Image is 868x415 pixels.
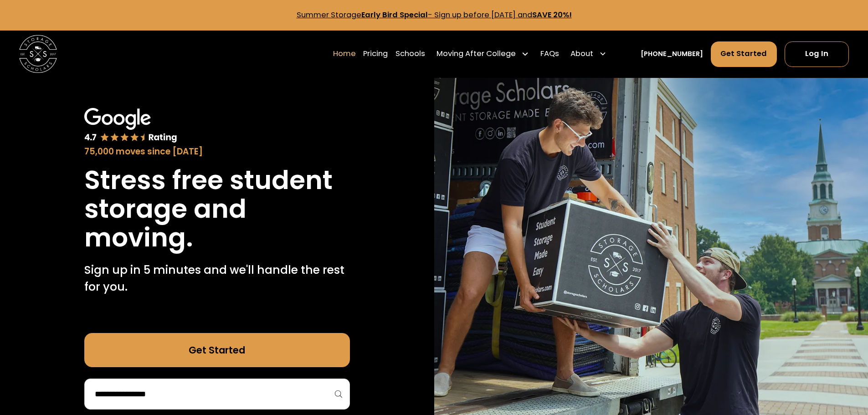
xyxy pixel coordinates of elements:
[297,10,572,20] a: Summer StorageEarly Bird Special- Sign up before [DATE] andSAVE 20%!
[84,333,350,367] a: Get Started
[641,49,703,59] a: [PHONE_NUMBER]
[19,35,57,73] img: Storage Scholars main logo
[711,41,777,67] a: Get Started
[333,41,356,67] a: Home
[84,166,350,252] h1: Stress free student storage and moving.
[532,10,572,20] strong: SAVE 20%!
[361,10,428,20] strong: Early Bird Special
[437,48,516,60] div: Moving After College
[84,261,350,296] p: Sign up in 5 minutes and we'll handle the rest for you.
[395,41,425,67] a: Schools
[570,48,593,60] div: About
[785,41,849,67] a: Log In
[84,145,350,158] div: 75,000 moves since [DATE]
[433,41,533,67] div: Moving After College
[540,41,559,67] a: FAQs
[19,35,57,73] a: home
[84,108,177,143] img: Google 4.7 star rating
[567,41,611,67] div: About
[363,41,388,67] a: Pricing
